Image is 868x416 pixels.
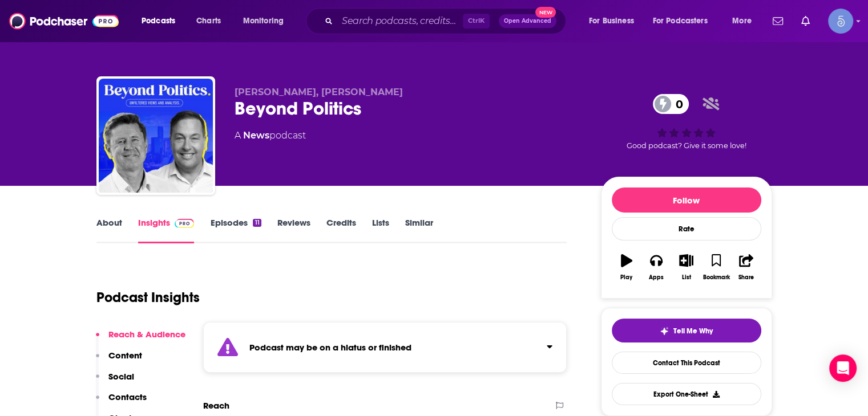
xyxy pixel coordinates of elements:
[653,94,689,114] a: 0
[134,12,190,30] button: open menu
[96,329,185,350] button: Reach & Audience
[243,130,269,141] a: News
[277,217,310,243] a: Reviews
[627,141,746,150] span: Good podcast? Give it some love!
[317,8,577,34] div: Search podcasts, credits, & more...
[189,12,228,30] a: Charts
[253,219,261,227] div: 11
[589,13,634,29] span: For Business
[649,274,664,281] div: Apps
[499,14,556,28] button: Open AdvancedNew
[203,400,229,411] h2: Reach
[108,350,142,361] p: Content
[828,9,853,34] span: Logged in as Spiral5-G1
[612,383,761,405] button: Export One-Sheet
[682,274,691,281] div: List
[235,129,306,142] div: A podcast
[326,217,356,243] a: Credits
[671,247,701,288] button: List
[108,329,185,340] p: Reach & Audience
[142,13,175,29] span: Podcasts
[96,289,200,306] h1: Podcast Insights
[724,12,766,30] button: open menu
[196,13,221,29] span: Charts
[405,217,433,243] a: Similar
[203,322,567,373] section: Click to expand status details
[612,217,761,240] div: Rate
[210,217,261,243] a: Episodes11
[175,219,195,228] img: Podchaser Pro
[738,274,754,281] div: Share
[504,18,551,24] span: Open Advanced
[701,247,731,288] button: Bookmark
[664,94,689,114] span: 0
[797,11,814,31] a: Show notifications dropdown
[620,274,632,281] div: Play
[99,79,213,193] img: Beyond Politics
[138,217,195,243] a: InsightsPodchaser Pro
[243,13,284,29] span: Monitoring
[641,247,671,288] button: Apps
[337,12,463,30] input: Search podcasts, credits, & more...
[612,319,761,342] button: tell me why sparkleTell Me Why
[372,217,389,243] a: Lists
[828,9,853,34] img: User Profile
[768,11,788,31] a: Show notifications dropdown
[463,14,490,28] span: Ctrl K
[653,13,708,29] span: For Podcasters
[249,342,411,353] strong: Podcast may be on a hiatus or finished
[612,352,761,374] a: Contact This Podcast
[731,247,761,288] button: Share
[108,371,134,382] p: Social
[581,12,648,30] button: open menu
[235,87,403,97] span: [PERSON_NAME], [PERSON_NAME]
[612,247,641,288] button: Play
[96,391,147,413] button: Contacts
[660,327,669,336] img: tell me why sparkle
[732,13,752,29] span: More
[108,391,147,402] p: Contacts
[829,354,857,382] div: Open Intercom Messenger
[96,217,122,243] a: About
[601,87,772,157] div: 0Good podcast? Give it some love!
[9,10,119,32] img: Podchaser - Follow, Share and Rate Podcasts
[645,12,724,30] button: open menu
[673,327,713,336] span: Tell Me Why
[96,371,134,392] button: Social
[535,7,556,18] span: New
[828,9,853,34] button: Show profile menu
[235,12,298,30] button: open menu
[703,274,729,281] div: Bookmark
[96,350,142,371] button: Content
[612,187,761,213] button: Follow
